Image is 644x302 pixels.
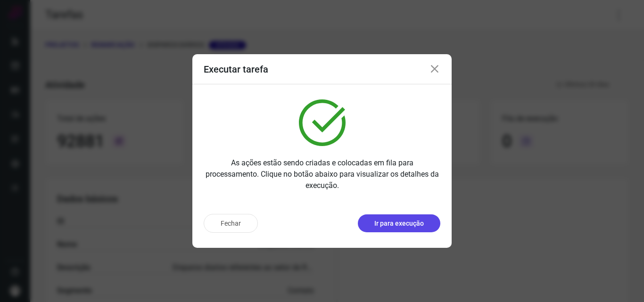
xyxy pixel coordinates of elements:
p: As ações estão sendo criadas e colocadas em fila para processamento. Clique no botão abaixo para ... [204,157,440,191]
button: Fechar [204,214,258,233]
img: verified.svg [299,99,346,146]
button: Ir para execução [358,214,440,232]
h3: Executar tarefa [204,64,268,75]
p: Ir para execução [374,219,424,229]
